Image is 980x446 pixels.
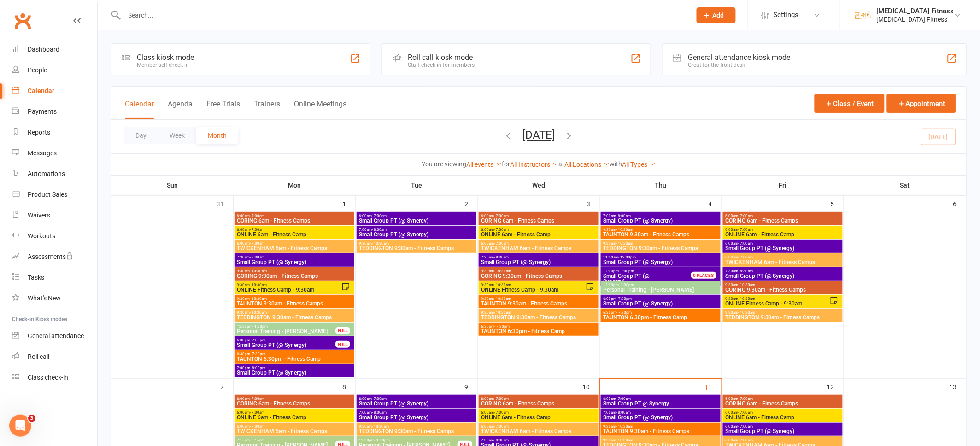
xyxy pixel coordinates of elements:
span: - 10:30am [616,438,633,442]
span: Small Group PT (@ Synergy) [236,370,352,376]
span: Small Group PT (@ Synergy) [603,259,719,265]
span: TAUNTON 9:30am - Fitness Camps [481,301,597,306]
div: Dashboard [28,46,59,53]
span: - 10:30am [250,283,267,287]
a: What's New [12,288,97,309]
button: Trainers [254,100,280,119]
div: [MEDICAL_DATA] Fitness [877,7,954,15]
span: TEDDINGTON 9:30am - Fitness Camps [358,428,475,434]
span: - 7:00am [250,214,264,218]
span: TWICKENHAM 6am - Fitness Camps [236,246,352,251]
div: Workouts [28,232,55,240]
span: Synergy) [603,273,702,284]
span: TAUNTON 9:30am - Fitness Camps [603,232,719,237]
span: - 1:30pm [375,438,390,442]
button: Add [697,7,736,23]
span: - 10:30am [250,297,267,301]
span: Small Group PT (@ Synergy) [725,428,841,434]
span: - 10:30am [494,269,511,273]
span: - 7:00am [738,397,753,401]
input: Search... [122,9,685,22]
span: - 7:00am [738,424,753,428]
span: - 8:00am [372,228,387,232]
div: 11 [705,379,722,394]
span: 6:00am [603,397,719,401]
span: - 7:00am [738,241,753,246]
th: Sat [844,176,967,195]
span: - 8:00pm [250,366,265,370]
div: General attendance [28,332,84,340]
span: Small Group PT (@ Synergy) [603,218,719,223]
span: 6:30pm [481,324,597,329]
a: Assessments [12,246,97,267]
span: - 7:00am [250,424,264,428]
span: 6:00am [725,411,841,415]
span: ONLINE Fitness Camp - 9:30am [236,287,341,293]
span: - 8:30am [494,438,509,442]
span: - 7:00am [372,214,387,218]
a: Automations [12,164,97,184]
div: General attendance kiosk mode [688,53,791,62]
span: GORING 6am - Fitness Camps [481,218,597,223]
a: People [12,60,97,81]
div: Product Sales [28,191,67,198]
a: General attendance kiosk mode [12,326,97,346]
th: Tue [356,176,478,195]
span: 6:00am [725,424,841,428]
span: 7:30am [236,255,352,259]
span: 7:30am [725,269,841,273]
div: 9 [464,379,477,394]
span: 6:00am [481,397,597,401]
div: Class kiosk mode [137,53,194,62]
span: 9:30am [358,241,475,246]
span: - 10:30am [494,283,511,287]
span: 9:30am [481,297,597,301]
span: - 7:30pm [494,324,510,329]
span: - 10:30am [616,228,633,232]
span: 6:00am [481,228,597,232]
div: 13 [950,379,966,394]
img: thumb_image1569280052.png [854,6,872,24]
span: - 7:00pm [616,297,632,301]
span: GORING 9:30am - Fitness Camps [481,273,597,279]
span: Small Group PT (@ [603,273,650,279]
th: Sun [111,176,234,195]
div: 31 [217,196,233,211]
span: - 8:15am [250,438,264,442]
span: GORING 9:30am - Fitness Camps [236,273,352,279]
span: - 8:00am [616,411,631,415]
div: 10 [583,379,599,394]
span: - 10:30am [250,269,267,273]
span: - 7:00am [738,438,753,442]
span: 9:30am [358,424,475,428]
a: Calendar [12,81,97,101]
span: - 7:00am [250,228,264,232]
span: Add [713,12,724,19]
span: 9:30am [236,269,352,273]
span: GORING 6am - Fitness Camps [481,401,597,406]
a: Tasks [12,267,97,288]
div: 2 [464,196,477,211]
span: - 10:30am [738,283,755,287]
span: Small Group PT (@ Synergy) [603,415,719,420]
span: Small Group PT (@ Synergy) [725,273,841,279]
a: All Locations [565,161,610,168]
span: Small Group PT (@ Synergy) [603,301,719,306]
button: Online Meetings [294,100,346,119]
span: 6:00am [481,424,597,428]
span: 6:30pm [236,352,352,356]
span: ONLINE 6am - Fitness Camp [725,415,841,420]
div: Payments [28,108,57,115]
span: 9:30am [603,241,719,246]
div: Messages [28,149,57,157]
a: Class kiosk mode [12,367,97,388]
div: Class check-in [28,374,68,381]
th: Thu [600,176,722,195]
span: ONLINE 6am - Fitness Camp [481,232,597,237]
a: Clubworx [11,9,34,32]
a: Workouts [12,226,97,246]
span: 6:00am [236,214,352,218]
span: TEDDINGTON 9:30am - Fitness Camps [358,246,475,251]
span: - 7:00am [616,397,631,401]
div: Calendar [28,87,54,94]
